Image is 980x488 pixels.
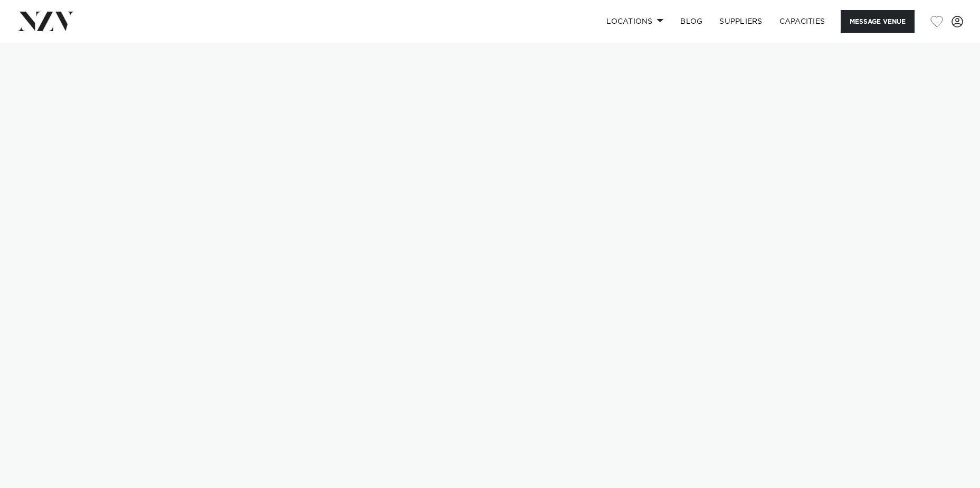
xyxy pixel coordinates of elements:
a: Locations [598,10,672,33]
a: Capacities [771,10,834,33]
button: Message Venue [841,10,915,33]
a: BLOG [672,10,711,33]
img: nzv-logo.png [17,12,74,31]
a: SUPPLIERS [711,10,770,33]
